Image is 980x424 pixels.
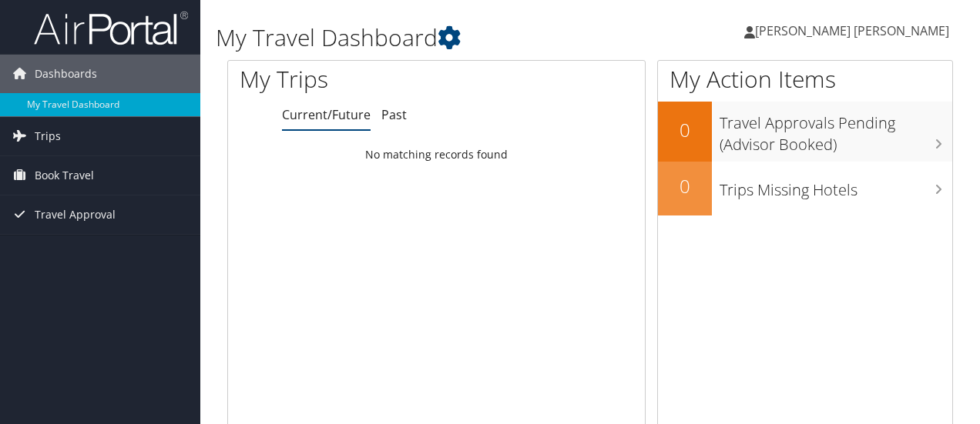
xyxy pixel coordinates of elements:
[35,156,94,195] span: Book Travel
[228,141,645,169] td: No matching records found
[216,22,715,54] h1: My Travel Dashboard
[720,105,952,155] h3: Travel Approvals Pending (Advisor Booked)
[381,106,407,123] a: Past
[658,162,952,215] a: 0Trips Missing Hotels
[240,63,460,95] h1: My Trips
[658,117,712,143] h2: 0
[35,55,97,93] span: Dashboards
[34,10,188,46] img: airportal-logo.png
[35,117,61,155] span: Trips
[282,106,371,123] a: Current/Future
[744,8,965,54] a: [PERSON_NAME] [PERSON_NAME]
[720,172,952,201] h3: Trips Missing Hotels
[658,63,952,95] h1: My Action Items
[35,195,116,234] span: Travel Approval
[658,102,952,161] a: 0Travel Approvals Pending (Advisor Booked)
[755,22,949,39] span: [PERSON_NAME] [PERSON_NAME]
[658,173,712,199] h2: 0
